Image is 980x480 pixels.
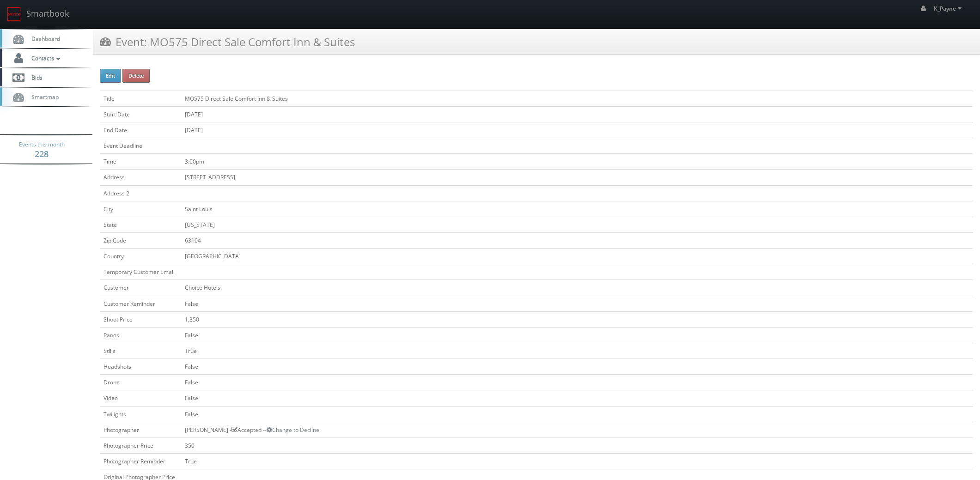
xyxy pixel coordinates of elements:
td: Customer Reminder [100,296,181,311]
td: 1,350 [181,311,973,327]
td: Customer [100,280,181,296]
td: Time [100,154,181,170]
td: State [100,217,181,232]
td: False [181,296,973,311]
td: Shoot Price [100,311,181,327]
td: [GEOGRAPHIC_DATA] [181,249,973,264]
td: Photographer Price [100,437,181,453]
span: Events this month [19,140,65,149]
td: Address [100,170,181,185]
td: False [181,406,973,422]
td: Event Deadline [100,138,181,154]
td: Zip Code [100,232,181,248]
td: Stills [100,343,181,358]
td: [PERSON_NAME] - Accepted -- [181,422,973,437]
td: 63104 [181,232,973,248]
td: [US_STATE] [181,217,973,232]
td: False [181,359,973,375]
td: 3:00pm [181,154,973,170]
td: Temporary Customer Email [100,264,181,280]
strong: 228 [35,148,49,159]
td: Choice Hotels [181,280,973,296]
td: Photographer Reminder [100,453,181,469]
button: Delete [122,69,150,83]
td: Start Date [100,106,181,122]
span: Contacts [27,54,62,62]
h3: Event: MO575 Direct Sale Comfort Inn & Suites [100,34,355,50]
td: Twilights [100,406,181,422]
a: Change to Decline [267,426,319,434]
span: Smartmap [27,93,59,101]
td: True [181,453,973,469]
span: Bids [27,73,43,81]
td: End Date [100,122,181,138]
td: MO575 Direct Sale Comfort Inn & Suites [181,91,973,106]
td: Drone [100,375,181,390]
td: Address 2 [100,185,181,201]
td: [STREET_ADDRESS] [181,170,973,185]
td: Panos [100,327,181,343]
td: False [181,327,973,343]
td: Country [100,249,181,264]
td: False [181,390,973,406]
td: Headshots [100,359,181,375]
td: False [181,375,973,390]
td: True [181,343,973,358]
td: [DATE] [181,106,973,122]
td: [DATE] [181,122,973,138]
td: Photographer [100,422,181,437]
td: Video [100,390,181,406]
button: Edit [100,69,121,83]
td: Title [100,91,181,106]
span: K_Payne [934,5,964,12]
span: Dashboard [27,35,60,43]
td: City [100,201,181,217]
td: Saint Louis [181,201,973,217]
img: smartbook-logo.png [7,7,22,22]
td: 350 [181,437,973,453]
